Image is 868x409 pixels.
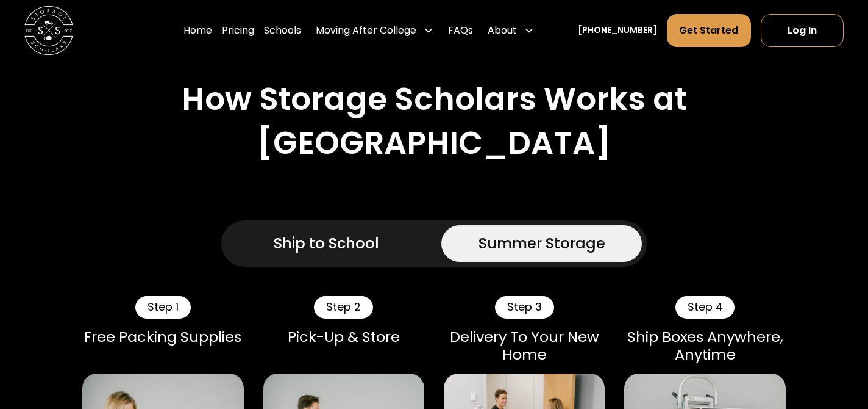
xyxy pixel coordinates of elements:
div: Moving After College [316,23,416,38]
a: [PHONE_NUMBER] [578,24,657,37]
a: FAQs [448,13,473,48]
a: Pricing [222,13,254,48]
div: Free Packing Supplies [82,328,243,346]
h2: How Storage Scholars Works at [182,80,687,118]
div: Summer Storage [478,233,605,255]
div: Ship Boxes Anywhere, Anytime [624,328,785,363]
div: Delivery To Your New Home [444,328,605,363]
a: Schools [264,13,301,48]
a: Log In [761,14,844,47]
div: Step 4 [675,296,735,319]
div: About [483,13,539,48]
h2: [GEOGRAPHIC_DATA] [257,124,611,162]
div: Ship to School [274,233,379,255]
div: Step 2 [314,296,373,319]
a: Home [183,13,212,48]
div: Step 3 [495,296,554,319]
div: Step 1 [135,296,191,319]
a: Get Started [667,14,752,47]
div: About [488,23,517,38]
div: Pick-Up & Store [263,328,424,346]
div: Moving After College [311,13,438,48]
img: Storage Scholars main logo [24,6,73,55]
